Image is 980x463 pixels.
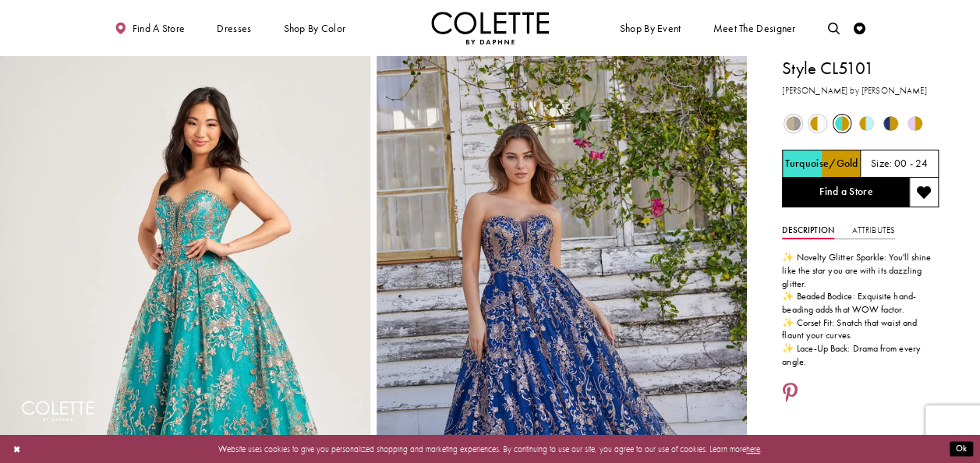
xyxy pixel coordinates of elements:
div: Product color controls state depends on size chosen [782,111,939,136]
span: Dresses [214,12,254,44]
h5: Chosen color [784,158,858,170]
a: Meet the designer [710,12,799,44]
a: Toggle search [825,12,843,44]
span: Meet the designer [713,23,795,34]
span: Find a store [133,23,186,34]
div: Lilac/Gold [904,112,926,135]
button: Submit Dialog [950,442,973,457]
a: here [746,444,760,454]
span: Dresses [217,23,251,34]
a: Find a store [112,12,188,44]
span: Size: [871,157,892,171]
span: Shop by color [281,12,348,44]
div: Turquoise/Gold [831,112,854,135]
a: Description [782,222,834,239]
h3: [PERSON_NAME] by [PERSON_NAME] [782,84,939,97]
a: Visit Home Page [431,12,550,44]
h1: Style CL5101 [782,56,939,81]
p: Website uses cookies to give you personalized shopping and marketing experiences. By continuing t... [85,441,895,457]
div: Light Blue/Gold [855,112,878,135]
div: Gold/Pewter [782,112,805,135]
button: Close Dialog [7,439,27,460]
div: ✨ Novelty Glitter Sparkle: You'll shine like the star you are with its dazzling glitter. ✨ Beaded... [782,251,939,368]
h5: 00 - 24 [894,158,928,170]
a: Share using Pinterest - Opens in new tab [782,383,798,405]
a: Check Wishlist [851,12,869,44]
span: Shop by color [283,23,345,34]
div: Gold/White [806,112,829,135]
button: Add to wishlist [909,178,939,207]
span: Shop By Event [617,12,684,44]
a: Attributes [851,222,894,239]
img: Colette by Daphne [431,12,550,44]
a: Find a Store [782,178,909,207]
span: Shop By Event [620,23,681,34]
div: Navy/Gold [879,112,902,135]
